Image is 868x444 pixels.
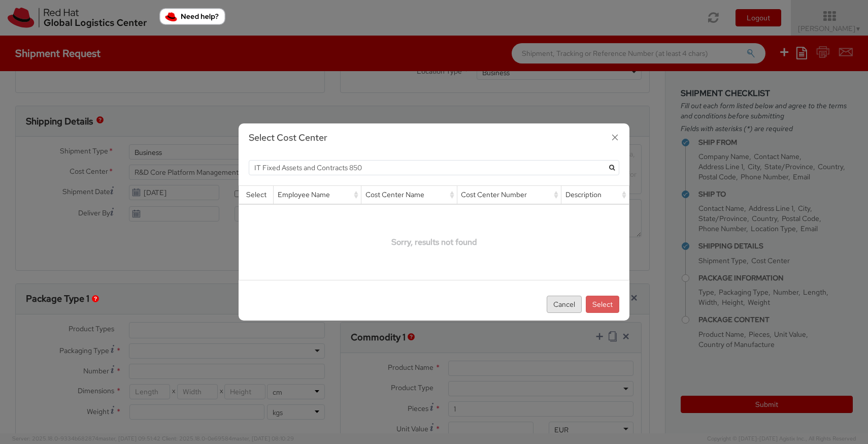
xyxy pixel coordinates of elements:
[586,296,619,313] button: Select
[249,131,619,144] h3: Select Cost Center
[361,186,457,204] div: Cost Center Name
[561,186,629,204] div: Description
[547,296,582,313] button: Cancel
[159,8,225,25] button: Need help?
[274,186,361,204] div: Employee Name
[457,186,561,204] div: Cost Center Number
[249,160,619,175] input: Search by Employee Name, Cost Center Number…
[239,186,273,204] div: Select
[239,204,629,280] td: Sorry, results not found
